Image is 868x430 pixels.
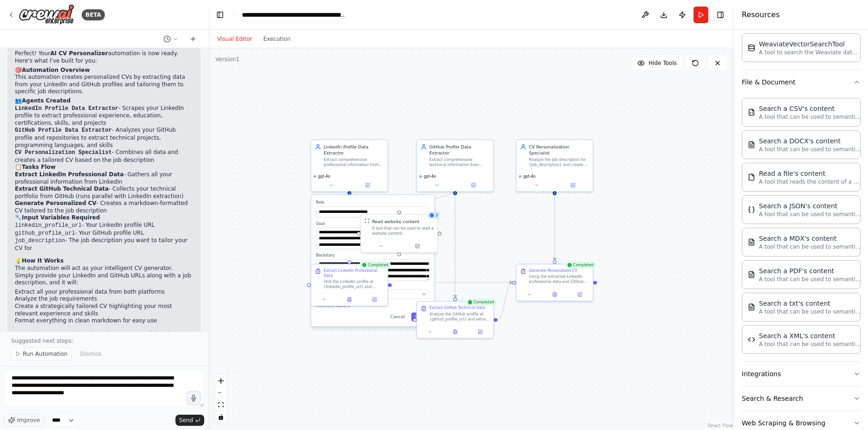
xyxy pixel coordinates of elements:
[212,33,258,45] button: Visual Editor
[214,8,227,21] button: Hide left sidebar
[742,362,861,386] button: Integrations
[15,265,193,287] p: The automation will act as your intelligent CV generator. Simply provide your LinkedIn and GitHub...
[759,243,861,250] p: A tool that can be used to semantic search a query from a MDX's content.
[708,423,733,428] a: React Flow attribution
[759,113,861,121] p: A tool that can be used to semantic search a query from a CSV's content.
[424,174,436,179] span: gpt-4o
[759,49,861,56] p: A tool to search the Weaviate database for relevant information on internal documents.
[15,317,193,325] li: Format everything in clean markdown for easy use
[318,174,330,179] span: gpt-4o
[15,230,193,237] li: - Your GitHub profile URL
[523,174,535,179] span: gpt-4o
[258,33,296,45] button: Execution
[15,222,193,230] li: - Your LinkedIn profile URL
[456,181,491,189] button: Open in side panel
[15,127,112,134] code: GitHub Profile Data Extractor
[387,313,409,321] button: Cancel
[15,97,193,105] h2: 👥
[364,296,385,303] button: Open in side panel
[748,109,755,116] img: CSVSearchTool
[15,149,112,156] code: CV Personalization Specialist
[498,279,512,323] g: Edge from abc3768d-bf85-4282-8f33-dfad115dbf57 to 6ff832d8-49c0-414c-ab73-6c8112ad2706
[759,201,861,211] div: Search a JSON's content
[215,411,227,423] button: toggle interactivity
[759,178,861,186] p: A tool that reads the content of a file. To use this tool, provide a 'file_path' parameter with t...
[15,171,123,178] strong: Extract LinkedIn Professional Data
[372,218,420,225] div: Read website content
[529,157,589,167] div: Analyze the job description for {job_description} and create a personalized, professional CV in m...
[15,149,193,164] li: - Combines all data and creates a tailored CV based on the job description
[759,308,861,315] p: A tool that can be used to semantic search a query from a txt's content.
[742,70,861,94] button: File & Document
[316,284,429,289] label: Model
[179,417,193,424] span: Send
[742,94,861,361] div: File & Document
[759,104,861,113] div: Search a CSV's content
[4,414,44,426] button: Improve
[429,157,490,167] div: Extract comprehensive technical information from GitHub profiles and repositories including proje...
[569,291,590,298] button: Open in side panel
[15,74,193,96] p: This automation creates personalized CVs by extracting data from your LinkedIn and GitHub profile...
[365,218,370,224] img: ScrapeWebsiteTool
[759,234,861,243] div: Search a MDX's content
[15,289,193,296] li: Extract all your professional data from both platforms
[311,140,388,192] div: LinkedIn Profile Data ExtractorExtract comprehensive professional information from LinkedIn profi...
[15,186,109,192] strong: Extract GitHub Technical Data
[242,10,346,19] nav: breadcrumb
[80,350,102,358] span: Dismiss
[15,171,193,186] li: - Gathers all your professional information from LinkedIn
[15,50,193,64] p: Perfect! Your automation is now ready. Here's what I've built for you:
[50,50,108,57] strong: AI CV Personalizer
[759,340,861,348] p: A tool that can be used to semantic search a query from a XML's content.
[215,375,227,423] div: React Flow controls
[11,337,197,345] p: Suggested next steps:
[22,97,71,104] strong: Agents Created
[316,289,429,299] button: internal_openai/gpt-4o
[648,59,677,67] span: Hide Tools
[316,303,350,308] span: Advanced Options
[23,350,68,358] span: Run Automation
[215,387,227,399] button: zoom out
[564,261,596,269] div: Completed
[429,144,490,156] div: GitHub Profile Data Extractor
[350,181,385,189] button: Open in side panel
[529,144,589,156] div: CV Personalization Specialist
[22,257,64,264] strong: How It Works
[15,200,97,206] strong: Generate Personalized CV
[429,312,490,321] div: Analyze the GitHub profile at {github_profile_url} and extract comprehensive technical informatio...
[324,268,384,278] div: Extract LinkedIn Professional Data
[22,67,90,73] strong: Automation Overview
[748,141,755,148] img: DOCXSearchTool
[359,261,391,269] div: Completed
[316,221,429,226] label: Goal
[465,299,497,306] div: Completed
[76,347,106,360] button: Dismiss
[436,213,438,218] span: 8
[15,295,193,303] li: Analyze the job requirements
[748,303,755,311] img: TXTSearchTool
[316,302,429,308] button: Advanced Options
[15,330,30,337] strong: Note
[160,33,182,45] button: Switch to previous chat
[632,56,682,71] button: Hide Tools
[748,271,755,278] img: PDFSearchTool
[748,206,755,213] img: JSONSearchTool
[759,276,861,283] p: A tool that can be used to semantic search a query from a PDF's content.
[15,164,193,171] h2: 📋
[15,222,82,229] code: linkedin_profile_url
[15,257,193,265] h2: 💡
[15,214,193,222] h2: 🔧
[742,9,780,20] h4: Resources
[759,146,861,153] p: A tool that can be used to semantic search a query from a DOCX's content.
[452,189,458,297] g: Edge from 7330ce39-4860-4316-8dbd-59a072647aea to abc3768d-bf85-4282-8f33-dfad115dbf57
[759,136,861,146] div: Search a DOCX's content
[175,415,204,426] button: Send
[742,386,861,411] button: Search & Research
[22,164,56,170] strong: Tasks Flow
[759,39,861,49] div: WeaviateVectorSearchTool
[714,8,727,21] button: Hide right sidebar
[748,238,755,246] img: MDXSearchTool
[411,313,429,321] button: Save
[15,237,65,244] code: job_description
[324,144,384,156] div: LinkedIn Profile Data Extractor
